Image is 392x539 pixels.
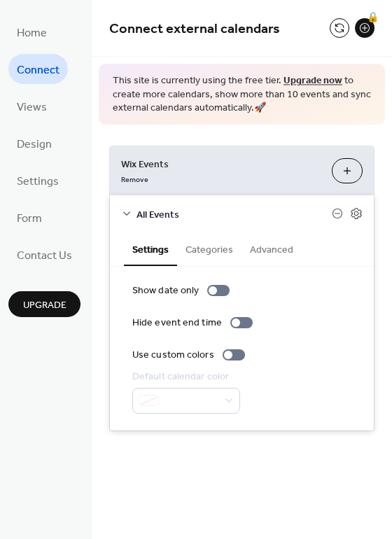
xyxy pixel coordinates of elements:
a: Connect [8,54,68,84]
a: Form [8,202,50,232]
span: Remove [121,174,148,184]
a: Design [8,128,60,158]
span: Home [17,22,47,44]
a: Contact Us [8,239,80,269]
span: Upgrade [23,298,66,313]
div: Show date only [132,283,199,298]
span: Form [17,208,42,230]
span: Connect [17,59,59,81]
span: All Events [136,207,332,222]
button: Categories [177,232,241,265]
button: Upgrade [8,291,80,317]
a: Home [8,17,55,47]
a: Settings [8,165,67,195]
div: Default calendar color [132,370,237,384]
span: Wix Events [121,157,321,171]
span: Settings [17,171,59,192]
button: Advanced [241,232,302,265]
a: Upgrade now [283,71,342,90]
span: This site is currently using the free tier. to create more calendars, show more than 10 events an... [113,74,371,115]
span: Design [17,134,52,155]
span: Connect external calendars [109,15,280,43]
div: Hide event end time [132,316,222,330]
span: Contact Us [17,245,72,267]
div: Use custom colors [132,348,214,363]
a: Views [8,91,55,121]
span: Views [17,97,47,118]
button: Settings [124,232,177,266]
